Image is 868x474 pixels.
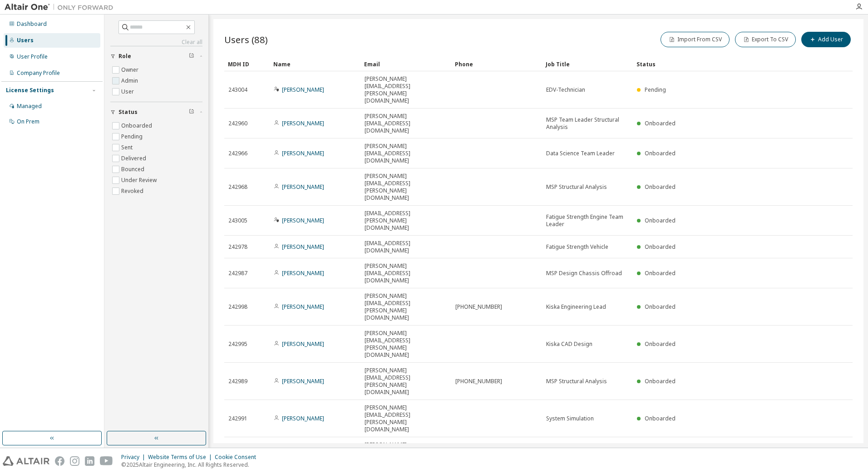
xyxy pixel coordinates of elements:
div: MDH ID [228,57,266,71]
p: © 2025 Altair Engineering, Inc. All Rights Reserved. [121,461,261,469]
div: Job Title [546,57,629,71]
span: [PERSON_NAME][EMAIL_ADDRESS][DOMAIN_NAME] [365,143,447,164]
span: 243004 [228,86,247,94]
span: Users (88) [224,33,268,46]
label: Owner [121,64,140,75]
span: Role [118,53,131,60]
span: [PHONE_NUMBER] [455,378,502,385]
button: Add User [801,32,851,47]
span: [EMAIL_ADDRESS][DOMAIN_NAME] [365,240,447,254]
span: Onboarded [645,243,676,251]
div: Dashboard [17,20,47,28]
span: Clear filter [189,109,194,116]
div: Phone [455,57,538,71]
div: Status [636,57,801,71]
span: [PERSON_NAME][EMAIL_ADDRESS][PERSON_NAME][DOMAIN_NAME] [365,404,447,433]
span: Clear filter [189,53,194,60]
span: Onboarded [645,217,676,224]
a: [PERSON_NAME] [282,243,324,251]
span: 242968 [228,183,247,191]
a: [PERSON_NAME] [282,303,324,311]
span: [PERSON_NAME][EMAIL_ADDRESS][DOMAIN_NAME] [365,113,447,134]
img: linkedin.svg [85,456,94,466]
span: Onboarded [645,303,676,311]
div: Privacy [121,454,148,461]
div: License Settings [6,87,54,94]
a: [PERSON_NAME] [282,269,324,277]
button: Role [110,46,202,66]
label: Bounced [121,164,146,175]
span: Onboarded [645,119,676,127]
label: Pending [121,131,144,142]
span: 242989 [228,378,247,385]
span: MSP Team Leader Structural Analysis [546,116,629,131]
span: EDV-Technician [546,86,585,94]
div: On Prem [17,118,39,125]
img: youtube.svg [100,456,113,466]
span: 242978 [228,243,247,251]
label: Revoked [121,186,145,197]
button: Status [110,102,202,122]
label: Delivered [121,153,148,164]
span: MSP Structural Analysis [546,183,607,191]
img: facebook.svg [55,456,64,466]
span: [EMAIL_ADDRESS][PERSON_NAME][DOMAIN_NAME] [365,210,447,232]
span: [PERSON_NAME][EMAIL_ADDRESS][DOMAIN_NAME] [365,262,447,284]
span: Onboarded [645,269,676,277]
div: User Profile [17,53,48,60]
span: [PERSON_NAME][EMAIL_ADDRESS][PERSON_NAME][DOMAIN_NAME] [365,292,447,321]
button: Import From CSV [661,32,730,47]
div: Managed [17,103,42,110]
div: Name [273,57,357,71]
span: Onboarded [645,149,676,157]
a: [PERSON_NAME] [282,340,324,348]
span: [PHONE_NUMBER] [455,303,502,311]
img: Altair One [5,3,118,12]
span: Data Science Team Leader [546,150,615,157]
span: Kiska Engineering Lead [546,303,606,311]
span: Onboarded [645,377,676,385]
span: [PERSON_NAME][EMAIL_ADDRESS][PERSON_NAME][DOMAIN_NAME] [365,367,447,396]
span: Kiska CAD Design [546,341,592,348]
span: [PERSON_NAME][EMAIL_ADDRESS][DOMAIN_NAME] [365,441,447,463]
div: Website Terms of Use [148,454,215,461]
a: [PERSON_NAME] [282,149,324,157]
a: [PERSON_NAME] [282,377,324,385]
span: [PERSON_NAME][EMAIL_ADDRESS][PERSON_NAME][DOMAIN_NAME] [365,173,447,202]
a: [PERSON_NAME] [282,415,324,422]
a: [PERSON_NAME] [282,183,324,191]
label: Under Review [121,175,158,186]
span: Onboarded [645,340,676,348]
span: 242998 [228,303,247,311]
span: Pending [645,86,666,94]
span: 242960 [228,120,247,127]
span: 242995 [228,341,247,348]
button: Export To CSV [735,32,796,47]
label: Onboarded [121,120,154,131]
span: Status [118,109,138,116]
span: Fatigue Strength Vehicle [546,243,608,251]
span: [PERSON_NAME][EMAIL_ADDRESS][PERSON_NAME][DOMAIN_NAME] [365,75,447,104]
span: 242987 [228,270,247,277]
div: Cookie Consent [215,454,261,461]
span: System Simulation [546,415,594,422]
label: User [121,86,136,97]
a: Clear all [110,39,202,46]
span: 242991 [228,415,247,422]
a: [PERSON_NAME] [282,86,324,94]
div: Company Profile [17,69,60,77]
div: Email [364,57,448,71]
span: Onboarded [645,183,676,191]
span: 243005 [228,217,247,224]
span: 242966 [228,150,247,157]
a: [PERSON_NAME] [282,217,324,224]
span: Fatigue Strength Engine Team Leader [546,213,629,228]
div: Users [17,37,34,44]
img: instagram.svg [70,456,79,466]
span: MSP Structural Analysis [546,378,607,385]
span: [PERSON_NAME][EMAIL_ADDRESS][PERSON_NAME][DOMAIN_NAME] [365,330,447,359]
label: Sent [121,142,134,153]
span: Onboarded [645,415,676,422]
span: MSP Design Chassis Offroad [546,270,622,277]
a: [PERSON_NAME] [282,119,324,127]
